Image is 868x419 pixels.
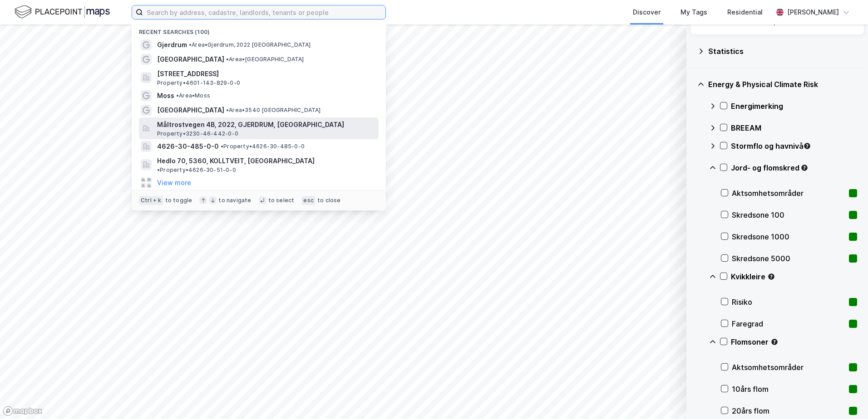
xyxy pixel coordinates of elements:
div: My Tags [681,7,707,18]
span: • [176,92,179,99]
div: [PERSON_NAME] [787,7,839,18]
span: Moss [157,90,174,101]
div: 10års flom [732,384,845,395]
span: Area • Gjerdrum, 2022 [GEOGRAPHIC_DATA] [189,41,311,49]
a: Mapbox homepage [3,406,43,416]
button: View more [157,177,191,188]
iframe: Chat Widget [823,375,868,419]
span: • [189,41,192,48]
div: Statistics [708,46,857,57]
span: Property • 3230-46-442-0-0 [157,130,238,137]
div: Aktsomhetsområder [732,188,845,199]
span: Gjerdrum [157,39,187,50]
div: Tooltip anchor [767,273,775,281]
span: Property • 4601-143-829-0-0 [157,79,240,87]
div: Recent searches (100) [132,21,386,38]
div: Ctrl + k [139,196,163,205]
div: Tooltip anchor [770,338,779,346]
div: Tooltip anchor [803,142,811,150]
span: Area • 3540 [GEOGRAPHIC_DATA] [226,107,321,114]
div: Residential [727,7,763,18]
div: Stormflo og havnivå [731,141,857,151]
div: Energimerking [731,101,857,112]
input: Search by address, cadastre, landlords, tenants or people [143,5,385,19]
div: Jord- og flomskred [731,162,857,173]
div: Kvikkleire [731,271,857,282]
div: BREEAM [731,122,857,133]
div: to toggle [165,197,192,204]
span: • [226,107,229,113]
span: [STREET_ADDRESS] [157,68,375,79]
div: Aktsomhetsområder [732,362,845,373]
span: Måltrostvegen 4B, 2022, GJERDRUM, [GEOGRAPHIC_DATA] [157,119,375,130]
span: • [221,143,223,150]
span: [GEOGRAPHIC_DATA] [157,105,224,116]
div: Energy & Physical Climate Risk [708,79,857,90]
div: Flomsoner [731,336,857,347]
span: Hedlo 70, 5360, KOLLTVEIT, [GEOGRAPHIC_DATA] [157,156,315,166]
div: Skredsone 5000 [732,253,845,264]
div: to close [317,197,341,204]
span: Property • 4626-30-51-0-0 [157,166,236,174]
div: esc [301,196,316,205]
div: Tooltip anchor [800,164,809,172]
img: logo.f888ab2527a4732fd821a326f86c7f29.svg [15,4,110,20]
div: Discover [633,7,661,18]
span: Area • [GEOGRAPHIC_DATA] [226,56,304,63]
span: [GEOGRAPHIC_DATA] [157,54,224,65]
span: Area • Moss [176,92,210,99]
div: 20års flom [732,405,845,416]
span: • [226,56,229,63]
div: Risiko [732,297,845,307]
span: Property • 4626-30-485-0-0 [221,143,305,150]
div: to select [268,197,295,204]
span: • [157,166,160,173]
div: to navigate [218,197,251,204]
div: Skredsone 1000 [732,231,845,242]
span: 4626-30-485-0-0 [157,141,219,152]
div: Faregrad [732,318,845,329]
div: Skredsone 100 [732,209,845,220]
